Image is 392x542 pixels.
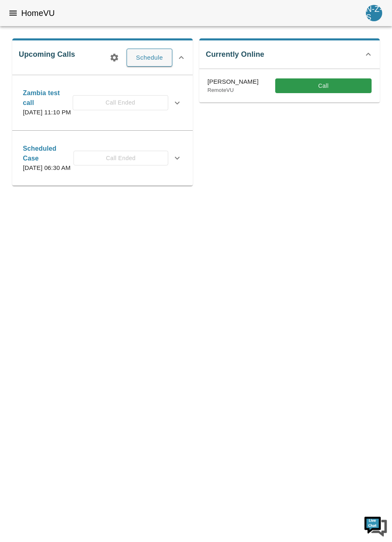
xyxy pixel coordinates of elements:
h6: HomeVU [21,7,55,20]
div: ne.chatwithus [42,43,137,54]
textarea: ne.message.hitenter [4,223,156,252]
div: N-Z-S [366,5,382,21]
p: Zambia test call [23,88,73,108]
div: Scheduled Case[DATE] 06:30 AMCall Ended [16,139,189,178]
button: Call [275,78,372,94]
div: chatwindow.minimize [134,4,154,24]
p: RemoteVU [207,86,258,94]
button: menu [5,5,21,21]
div: Zambia test call[DATE] 11:10 PMCall Ended [16,83,189,122]
p: [DATE] 06:30 AM [23,163,73,173]
img: Chat Widget [363,513,388,538]
img: d_736959983_company_1615157101543_736959983 [14,38,34,58]
p: Scheduled Case [23,144,73,163]
p: [PERSON_NAME] [207,77,258,87]
button: Schedule [127,49,172,67]
span: [DOMAIN_NAME] [47,103,113,185]
p: [DATE] 11:10 PM [23,108,73,117]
